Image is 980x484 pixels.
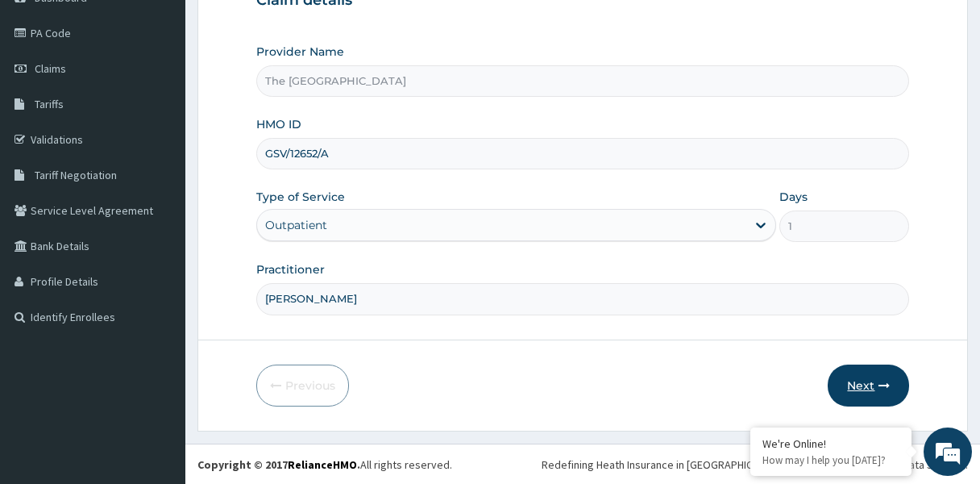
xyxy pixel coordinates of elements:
[93,141,222,304] span: We're online!
[265,217,327,233] div: Outpatient
[762,436,899,451] div: We're Online!
[8,317,307,373] textarea: Type your message and hit 'Enter'
[264,8,303,47] div: Minimize live chat window
[30,81,65,121] img: d_794563401_company_1708531726252_794563401
[762,453,899,467] p: How may I help you today?
[197,457,360,472] strong: Copyright © 2017 .
[84,90,271,111] div: Chat with us now
[256,283,910,315] input: Enter Name
[35,97,64,111] span: Tariffs
[288,457,357,472] a: RelianceHMO
[256,138,910,169] input: Enter HMO ID
[35,168,117,182] span: Tariff Negotiation
[828,365,909,407] button: Next
[35,61,66,76] span: Claims
[779,189,808,205] label: Days
[256,365,349,407] button: Previous
[256,44,344,60] label: Provider Name
[542,457,968,473] div: Redefining Heath Insurance in [GEOGRAPHIC_DATA] using Telemedicine and Data Science!
[256,116,301,132] label: HMO ID
[256,189,345,205] label: Type of Service
[256,261,325,277] label: Practitioner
